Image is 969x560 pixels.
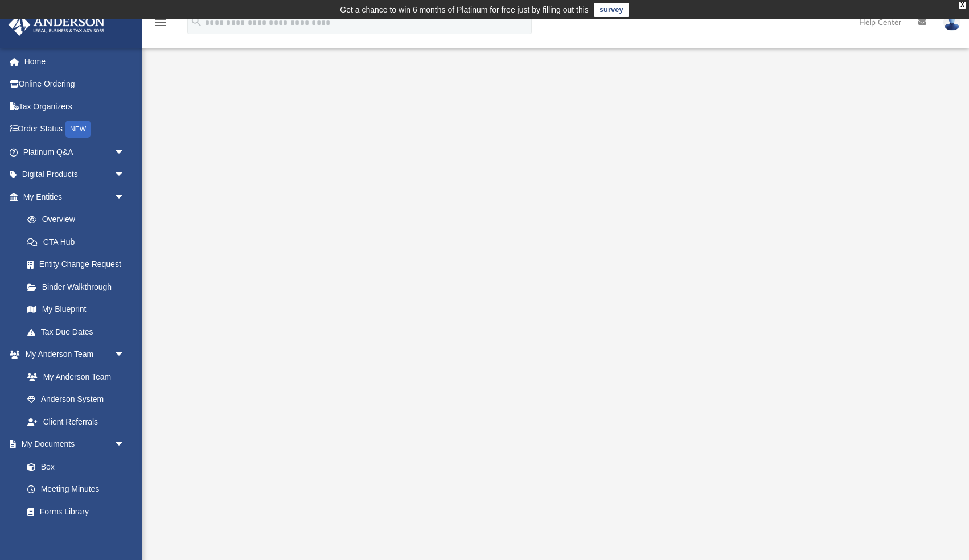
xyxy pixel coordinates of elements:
[8,433,137,456] a: My Documentsarrow_drop_down
[114,163,137,187] span: arrow_drop_down
[16,500,131,523] a: Forms Library
[16,478,137,501] a: Meeting Minutes
[114,433,137,456] span: arrow_drop_down
[114,343,137,367] span: arrow_drop_down
[16,410,137,433] a: Client Referrals
[16,388,137,411] a: Anderson System
[340,3,589,17] div: Get a chance to win 6 months of Platinum for free just by filling out this
[16,253,142,276] a: Entity Change Request
[959,2,966,9] div: close
[154,22,167,30] a: menu
[16,298,137,321] a: My Blueprint
[943,14,960,31] img: User Pic
[8,343,137,366] a: My Anderson Teamarrow_drop_down
[16,365,131,388] a: My Anderson Team
[16,208,142,231] a: Overview
[8,95,142,118] a: Tax Organizers
[114,186,137,209] span: arrow_drop_down
[8,73,142,96] a: Online Ordering
[594,3,629,17] a: survey
[65,121,91,138] div: NEW
[16,275,142,298] a: Binder Walkthrough
[8,50,142,73] a: Home
[114,141,137,164] span: arrow_drop_down
[190,15,203,28] i: search
[5,14,108,36] img: Anderson Advisors Platinum Portal
[16,455,131,478] a: Box
[8,163,142,186] a: Digital Productsarrow_drop_down
[154,16,167,30] i: menu
[8,186,142,208] a: My Entitiesarrow_drop_down
[16,320,142,343] a: Tax Due Dates
[8,141,142,163] a: Platinum Q&Aarrow_drop_down
[8,118,142,141] a: Order StatusNEW
[16,230,142,253] a: CTA Hub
